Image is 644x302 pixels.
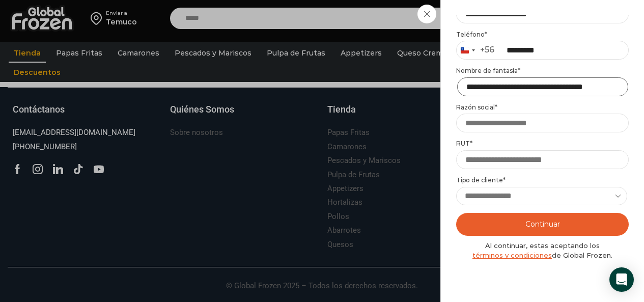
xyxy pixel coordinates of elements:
label: Teléfono [456,31,629,39]
div: +56 [480,45,494,56]
div: ¿Ya eres cliente? [478,277,607,290]
div: Al continuar, estas aceptando los de Global Frozen. [456,241,629,260]
button: Continuar [456,213,629,236]
label: Razón social [456,103,629,112]
label: Nombre de fantasía [456,67,629,75]
div: Open Intercom Messenger [609,267,634,292]
button: Selected country [457,41,494,59]
a: términos y condiciones [472,251,552,259]
label: RUT [456,140,629,148]
label: Tipo de cliente [456,176,629,184]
